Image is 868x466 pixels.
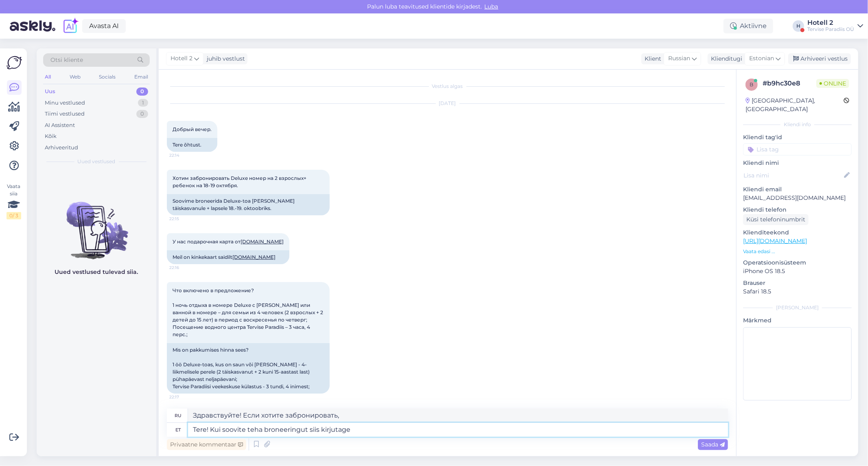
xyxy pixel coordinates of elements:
[45,132,57,140] div: Kõik
[173,238,284,245] span: У нас подарочная карта от
[169,394,200,400] span: 22:17
[743,206,852,214] p: Kliendi telefon
[743,143,852,155] input: Lisa tag
[743,194,852,202] p: [EMAIL_ADDRESS][DOMAIN_NAME]
[668,54,690,63] span: Russian
[232,254,275,260] a: [DOMAIN_NAME]
[807,20,863,33] a: Hotell 2Tervise Paradiis OÜ
[743,121,852,128] div: Kliendi info
[743,228,852,237] p: Klienditeekond
[171,54,192,63] span: Hotell 2
[68,72,82,82] div: Web
[45,144,78,152] div: Arhiveeritud
[167,194,330,215] div: Soovime broneerida Deluxe-toa [PERSON_NAME] täiskasvanule + lapsele 18.-19. oktoobriks.
[724,19,773,33] div: Aktiivne
[749,54,774,63] span: Estonian
[62,18,79,35] img: explore-ai
[816,79,849,88] span: Online
[188,409,728,422] textarea: Здравствуйте! Если хотите забронировать,
[743,185,852,194] p: Kliendi email
[136,88,148,96] div: 0
[167,83,728,90] div: Vestlus algas
[169,152,200,158] span: 22:14
[173,126,212,132] span: Добрый вечер.
[743,159,852,167] p: Kliendi nimi
[743,133,852,142] p: Kliendi tag'id
[97,72,117,82] div: Socials
[746,96,844,114] div: [GEOGRAPHIC_DATA], [GEOGRAPHIC_DATA]
[37,187,156,260] img: No chats
[743,267,852,276] p: iPhone OS 18.5
[167,250,289,264] div: Meil on kinkekaart saidilt
[701,441,725,448] span: Saada
[482,3,501,10] span: Luba
[763,79,816,88] div: # b9hc30e8
[7,212,21,219] div: 0 / 3
[788,53,851,64] div: Arhiveeri vestlus
[167,343,330,394] div: Mis on pakkumises hinna sees? 1 öö Deluxe-toas, kus on saun või [PERSON_NAME] - 4-liikmelisele pe...
[743,258,852,267] p: Operatsioonisüsteem
[743,316,852,325] p: Märkmed
[743,304,852,311] div: [PERSON_NAME]
[167,138,217,152] div: Tere õhtust.
[173,175,308,188] span: Хотим забронировать Deluxe номер на 2 взрослых+ ребенок на 18-19 октября.
[136,110,148,118] div: 0
[167,439,246,450] div: Privaatne kommentaar
[708,55,742,63] div: Klienditugi
[807,26,854,33] div: Tervise Paradiis OÜ
[45,121,75,129] div: AI Assistent
[169,216,200,222] span: 22:15
[82,19,126,33] a: Avasta AI
[793,20,804,32] div: H
[743,279,852,287] p: Brauser
[167,100,728,107] div: [DATE]
[175,423,181,437] div: et
[169,265,200,271] span: 22:16
[7,183,21,219] div: Vaata siia
[55,268,138,276] p: Uued vestlused tulevad siia.
[45,110,85,118] div: Tiimi vestlused
[175,409,181,422] div: ru
[743,287,852,296] p: Safari 18.5
[138,99,148,107] div: 1
[743,248,852,255] p: Vaata edasi ...
[203,55,245,63] div: juhib vestlust
[743,171,842,180] input: Lisa nimi
[743,237,807,245] a: [URL][DOMAIN_NAME]
[641,55,661,63] div: Klient
[7,55,22,70] img: Askly Logo
[45,99,85,107] div: Minu vestlused
[78,158,116,165] span: Uued vestlused
[188,423,728,437] textarea: Tere! Kui soovite teha broneeringut siis kirjutage
[50,56,83,64] span: Otsi kliente
[241,238,284,245] a: [DOMAIN_NAME]
[750,81,754,88] span: b
[133,72,150,82] div: Email
[807,20,854,26] div: Hotell 2
[43,72,52,82] div: All
[45,88,55,96] div: Uus
[173,287,324,337] span: Что включено в предложение? 1 ночь отдыха в номере Deluxe с [PERSON_NAME] или ванной в номере – д...
[743,214,809,225] div: Küsi telefoninumbrit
